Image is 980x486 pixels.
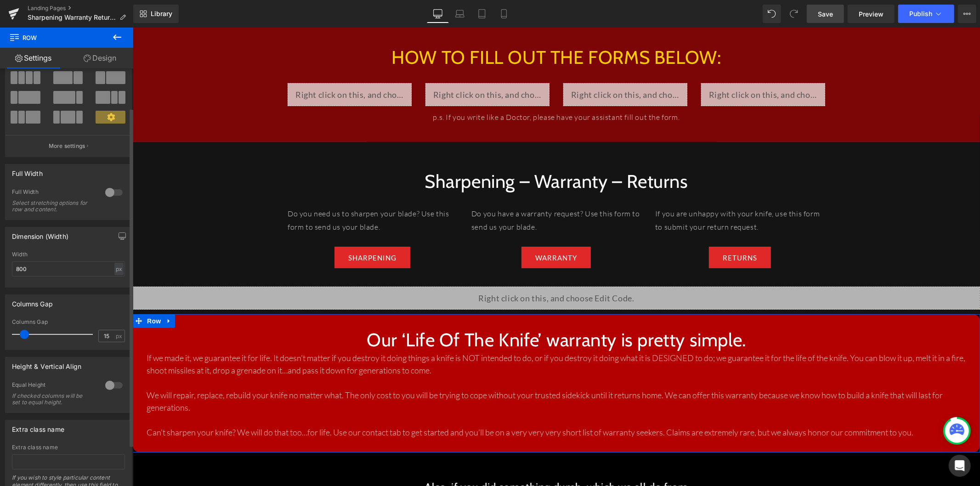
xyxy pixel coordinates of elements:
div: Open Intercom Messenger [949,455,971,477]
span: Library [151,10,172,18]
span: Preview [859,9,884,19]
button: Undo [763,5,781,23]
div: If checked columns will be set to equal height. [12,393,95,406]
a: Desktop [427,5,449,23]
div: Select stretching options for row and content. [12,200,95,213]
div: px [114,263,124,275]
button: Publish [898,5,954,23]
a: Mobile [493,5,515,23]
span: Sharpening Warranty Returns [28,14,116,21]
span: Row [9,28,101,48]
a: Tablet [471,5,493,23]
span: Save [818,9,833,19]
div: Width [12,251,125,258]
div: Extra class name [12,444,125,451]
div: Columns Gap [12,319,125,325]
input: auto [12,261,125,277]
button: More settings [6,135,131,157]
a: New Library [133,5,179,23]
a: Design [67,48,133,68]
div: Height & Vertical Align [12,357,81,370]
div: Dimension (Width) [12,227,68,240]
div: Equal Height [12,381,96,391]
button: More [958,5,976,23]
div: Full Width [12,164,43,177]
button: Redo [785,5,803,23]
div: Extra class name [12,420,64,433]
span: Publish [909,10,932,17]
span: px [116,333,124,339]
a: Preview [848,5,895,23]
p: More settings [49,142,85,150]
a: Laptop [449,5,471,23]
div: Columns Gap [12,295,53,308]
a: Landing Pages [28,5,133,12]
div: Full Width [12,188,96,198]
